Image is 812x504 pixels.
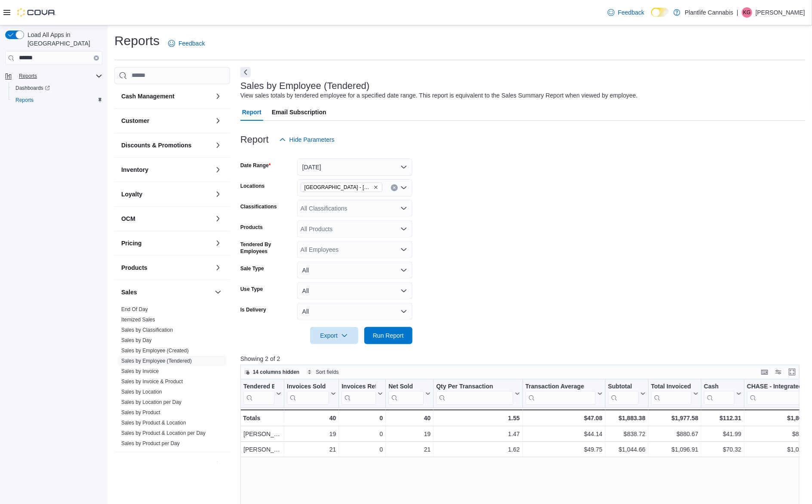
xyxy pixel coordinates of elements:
[704,444,741,455] div: $70.32
[240,134,269,145] h3: Report
[240,241,294,255] label: Tendered By Employees
[388,444,431,455] div: 21
[436,429,520,439] div: 1.47
[608,382,638,391] div: Subtotal
[373,185,378,190] button: Remove Grande Prairie - Westgate from selection in this group
[276,131,338,148] button: Hide Parameters
[341,444,383,455] div: 0
[287,444,336,455] div: 21
[287,382,336,404] button: Invoices Sold
[15,97,34,104] span: Reports
[121,357,192,364] span: Sales by Employee (Tendered)
[213,140,223,150] button: Discounts & Promotions
[165,35,208,52] a: Feedback
[213,238,223,248] button: Pricing
[651,382,691,391] div: Total Invoiced
[12,83,102,93] span: Dashboards
[15,71,102,81] span: Reports
[704,382,735,404] div: Cash
[364,327,412,344] button: Run Report
[608,413,645,423] div: $1,883.38
[240,81,370,91] h3: Sales by Employee (Tendered)
[704,413,741,423] div: $112.31
[400,226,407,232] button: Open list of options
[121,214,135,223] h3: OCM
[618,8,644,17] span: Feedback
[240,286,263,293] label: Use Type
[213,459,223,470] button: Taxes
[304,367,342,377] button: Sort fields
[388,382,431,404] button: Net Sold
[391,184,398,191] button: Clear input
[121,239,141,247] h3: Pricing
[604,4,648,21] a: Feedback
[373,331,404,340] span: Run Report
[121,141,211,150] button: Discounts & Promotions
[121,440,180,447] span: Sales by Product per Day
[121,116,211,125] button: Customer
[388,413,431,423] div: 40
[773,367,784,377] button: Display options
[287,382,329,404] div: Invoices Sold
[685,7,733,18] p: Plantlife Cannabis
[651,8,669,17] input: Dark Mode
[121,327,173,333] a: Sales by Classification
[213,116,223,126] button: Customer
[121,214,211,223] button: OCM
[651,444,698,455] div: $1,096.91
[760,367,770,377] button: Keyboard shortcuts
[121,190,211,199] button: Loyalty
[121,263,148,272] h3: Products
[787,367,797,377] button: Enter fullscreen
[341,413,383,423] div: 0
[114,304,230,452] div: Sales
[12,95,37,105] a: Reports
[704,382,741,404] button: Cash
[12,95,102,105] span: Reports
[121,165,148,174] h3: Inventory
[240,265,264,272] label: Sale Type
[756,7,805,18] p: [PERSON_NAME]
[121,419,186,426] span: Sales by Product & Location
[243,413,281,423] div: Totals
[121,317,155,323] a: Itemized Sales
[213,165,223,175] button: Inventory
[651,382,698,404] button: Total Invoiced
[15,85,50,92] span: Dashboards
[651,429,698,439] div: $880.67
[240,224,263,231] label: Products
[121,399,181,406] span: Sales by Location per Day
[114,32,160,49] h1: Reports
[121,379,183,385] a: Sales by Invoice & Product
[525,382,595,391] div: Transaction Average
[388,382,424,404] div: Net Sold
[704,382,735,391] div: Cash
[297,262,412,279] button: All
[121,430,206,436] a: Sales by Product & Location per Day
[525,429,602,439] div: $44.14
[287,413,336,423] div: 40
[272,104,326,121] span: Email Subscription
[213,91,223,101] button: Cash Management
[94,55,99,61] button: Clear input
[121,368,159,374] a: Sales by Invoice
[525,444,602,455] div: $49.75
[241,367,303,377] button: 14 columns hidden
[240,162,271,169] label: Date Range
[121,389,162,395] a: Sales by Location
[121,288,137,296] h3: Sales
[121,460,138,469] h3: Taxes
[121,348,189,354] a: Sales by Employee (Created)
[742,7,752,18] div: Kally Greene
[121,409,160,416] span: Sales by Product
[304,183,372,192] span: [GEOGRAPHIC_DATA] - [GEOGRAPHIC_DATA]
[297,159,412,176] button: [DATE]
[436,413,520,423] div: 1.55
[651,413,698,423] div: $1,977.58
[121,337,152,344] span: Sales by Day
[242,104,261,121] span: Report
